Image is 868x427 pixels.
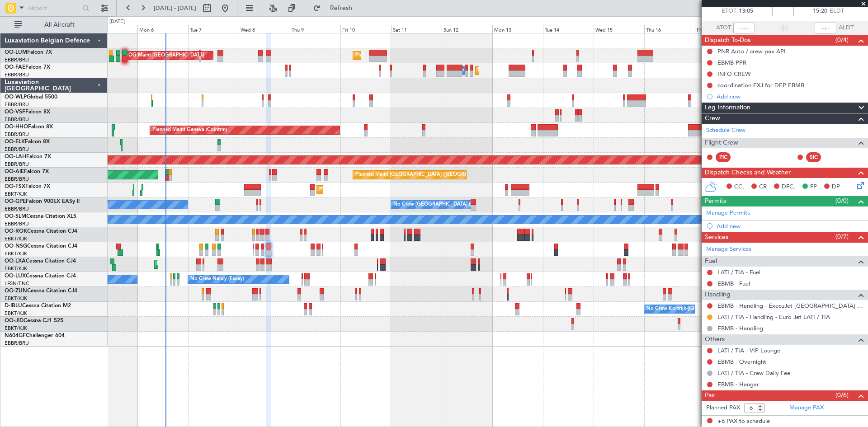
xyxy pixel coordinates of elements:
a: EBBR/BRU [5,101,29,108]
span: (0/6) [835,390,849,400]
span: DFC, [782,183,795,192]
input: --:-- [733,23,755,33]
a: OO-HHOFalcon 8X [5,124,53,130]
a: EBBR/BRU [5,131,29,138]
span: Refresh [322,5,360,11]
span: 15:20 [813,7,827,16]
div: [DATE] [109,18,125,26]
span: FP [810,183,817,192]
span: ATOT [716,23,731,33]
div: Planned Maint Kortrijk-[GEOGRAPHIC_DATA] [157,258,262,271]
span: OO-ROK [5,229,27,234]
div: - - [733,153,753,161]
span: ALDT [839,23,854,33]
a: EBKT/KJK [5,265,27,272]
span: N604GF [5,333,26,338]
span: D-IBLU [5,303,22,309]
span: Permits [705,196,726,206]
span: OO-VSF [5,109,25,115]
span: ETOT [722,7,736,16]
span: OO-FSX [5,184,25,189]
span: OO-SLM [5,214,26,219]
span: OO-LXA [5,258,26,264]
div: Sun 5 [87,25,137,33]
a: Manage Services [706,245,751,254]
a: EBBR/BRU [5,56,29,63]
a: EBMB - Handling - ExecuJet [GEOGRAPHIC_DATA] EBBR / BRU [717,302,863,310]
a: EBKT/KJK [5,295,27,302]
a: LATI / TIA - Fuel [717,268,760,276]
span: OO-LAH [5,154,26,160]
input: Airport [28,1,80,15]
a: OO-VSFFalcon 8X [5,109,50,115]
a: EBBR/BRU [5,71,29,78]
a: EBMB - Overnight [717,358,766,366]
div: Wed 15 [594,25,644,33]
a: EBBR/BRU [5,206,29,212]
span: (0/0) [835,196,849,206]
div: No Crew Nancy (Essey) [190,272,244,286]
div: Fri 10 [340,25,391,33]
a: EBKT/KJK [5,310,27,317]
span: OO-LUX [5,273,26,279]
a: OO-LUMFalcon 7X [5,50,52,55]
span: DP [832,183,840,192]
a: LATI / TIA - VIP Lounge [717,347,780,354]
span: Pax [705,390,715,401]
a: EBBR/BRU [5,340,29,347]
a: EBBR/BRU [5,161,29,168]
div: AOG Maint [GEOGRAPHIC_DATA] [125,49,204,62]
a: EBBR/BRU [5,116,29,123]
div: EBMB PPR [717,59,746,66]
a: OO-LUXCessna Citation CJ4 [5,273,76,279]
span: OO-JID [5,318,24,324]
span: OO-AIE [5,169,24,174]
span: CR [759,183,767,192]
a: OO-LAHFalcon 7X [5,154,51,160]
a: OO-NSGCessna Citation CJ4 [5,244,77,249]
span: Dispatch To-Dos [705,35,750,46]
span: Leg Information [705,103,750,113]
div: Planned Maint Kortrijk-[GEOGRAPHIC_DATA] [319,183,425,197]
div: Add new [717,222,863,230]
span: Services [705,232,728,243]
div: SIC [806,152,821,162]
span: Fuel [705,256,717,267]
span: OO-ELK [5,139,25,145]
div: - - [823,153,844,161]
span: OO-HHO [5,124,28,130]
div: INFO CREW [717,70,751,78]
div: PIC [716,152,731,162]
div: Fri 17 [695,25,745,33]
span: OO-WLP [5,94,27,100]
span: Flight Crew [705,138,738,148]
span: (0/4) [835,35,849,45]
span: (0/7) [835,232,849,241]
div: PNR Auto / crew pax API [717,47,786,55]
a: OO-AIEFalcon 7X [5,169,49,174]
div: Sat 11 [391,25,442,33]
span: Crew [705,113,720,124]
span: OO-GPE [5,199,26,204]
a: EBKT/KJK [5,325,27,332]
a: EBMB - Hangar [717,380,759,388]
a: EBKT/KJK [5,191,27,197]
a: EBKT/KJK [5,235,27,242]
a: OO-WLPGlobal 5500 [5,94,57,100]
a: OO-ELKFalcon 8X [5,139,50,145]
div: Wed 8 [239,25,289,33]
span: All Aircraft [24,22,95,28]
span: +6 PAX to schedule [717,417,770,426]
a: OO-ROKCessna Citation CJ4 [5,229,77,234]
a: Manage Permits [706,209,750,218]
a: EBBR/BRU [5,176,29,183]
div: Mon 6 [137,25,188,33]
a: OO-LXACessna Citation CJ4 [5,258,76,264]
div: Mon 13 [492,25,543,33]
a: EBMB - Fuel [717,280,750,287]
button: Refresh [309,1,363,15]
div: No Crew Kortrijk-[GEOGRAPHIC_DATA] [646,302,740,316]
div: Sun 12 [442,25,492,33]
span: 13:05 [739,7,753,16]
a: LATI / TIA - Handling - Euro Jet LATI / TIA [717,313,830,321]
